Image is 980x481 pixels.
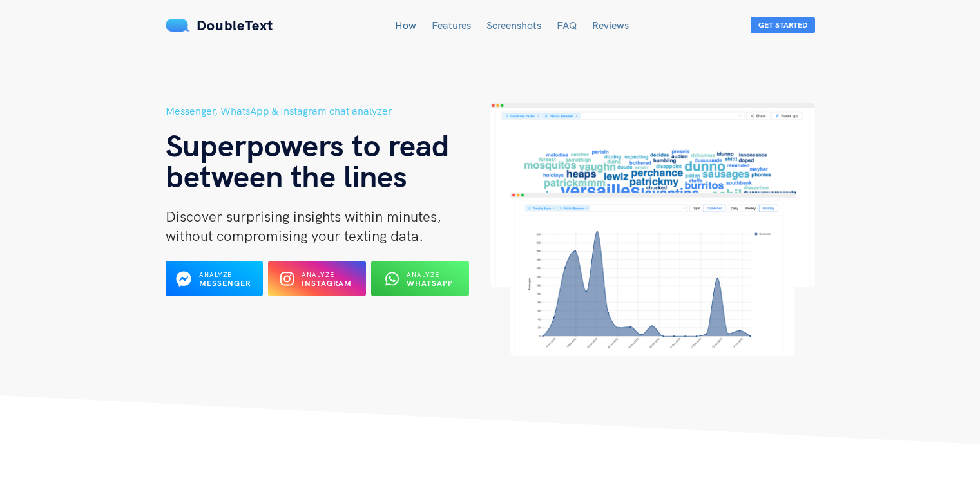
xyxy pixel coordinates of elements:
[199,270,232,279] span: Analyze
[199,278,251,288] b: Messenger
[592,19,629,32] a: Reviews
[557,19,577,32] a: FAQ
[268,261,366,296] button: Analyze Instagram
[490,103,815,356] img: hero
[166,19,190,32] img: mS3x8y1f88AAAAABJRU5ErkJggg==
[407,278,453,288] b: WhatsApp
[268,278,366,289] a: Analyze Instagram
[166,126,450,164] span: Superpowers to read
[166,207,441,225] span: Discover surprising insights within minutes,
[166,261,264,296] button: Analyze Messenger
[751,17,815,33] button: Get Started
[395,19,416,32] a: How
[432,19,471,32] a: Features
[166,227,423,245] span: without compromising your texting data.
[166,103,490,119] h5: Messenger, WhatsApp & Instagram chat analyzer
[486,19,541,32] a: Screenshots
[166,278,264,289] a: Analyze Messenger
[302,270,334,279] span: Analyze
[302,278,352,288] b: Instagram
[166,156,407,195] span: between the lines
[166,16,273,34] a: DoubleText
[371,261,469,296] button: Analyze WhatsApp
[197,16,273,34] span: DoubleText
[407,270,439,279] span: Analyze
[371,278,469,289] a: Analyze WhatsApp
